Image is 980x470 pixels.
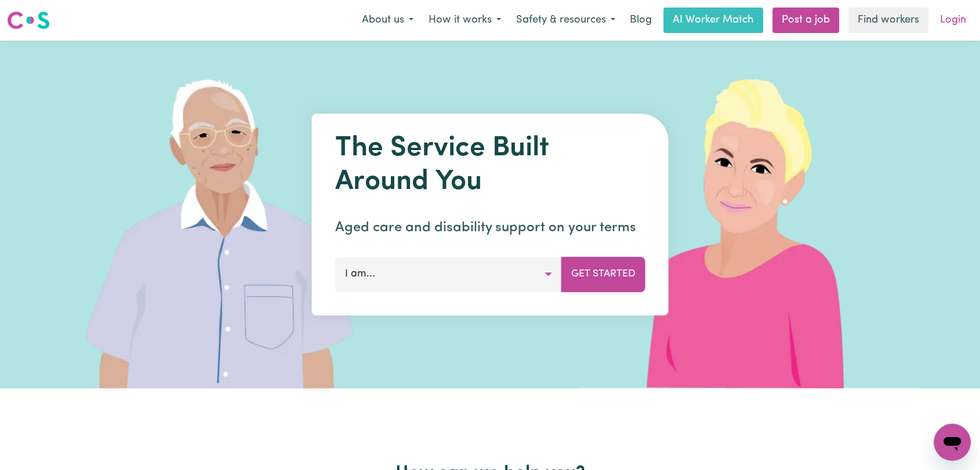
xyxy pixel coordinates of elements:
[772,8,839,33] a: Post a job
[7,7,50,34] a: Careseekers logo
[335,257,562,292] button: I am...
[335,132,645,199] h1: The Service Built Around You
[421,8,509,32] button: How it works
[561,257,645,292] button: Get Started
[335,217,645,238] p: Aged care and disability support on your terms
[623,8,659,33] a: Blog
[848,8,928,33] a: Find workers
[933,8,973,33] a: Login
[509,8,623,32] button: Safety & resources
[663,8,763,33] a: AI Worker Match
[7,10,50,31] img: Careseekers logo
[354,8,421,32] button: About us
[934,424,971,461] iframe: Button to launch messaging window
